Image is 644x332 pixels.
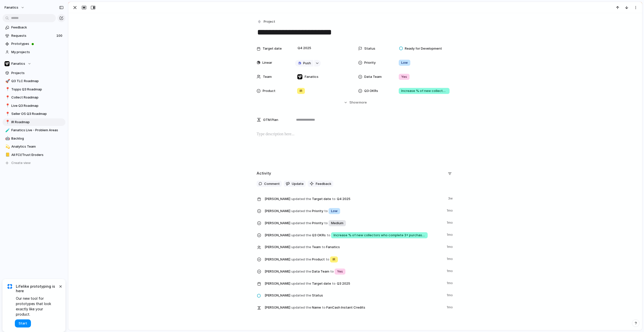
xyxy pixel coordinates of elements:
[5,103,9,109] div: 📍
[5,119,9,125] div: 📍
[265,243,444,250] span: Team
[322,305,326,310] span: to
[333,257,335,262] span: IR
[11,50,64,55] span: My projects
[265,196,290,202] span: [PERSON_NAME]
[11,41,64,46] span: Prototypes
[3,159,65,167] button: Create view
[5,103,10,108] button: 📍
[263,117,278,122] span: GTM Plan
[3,40,65,48] a: Prototypes
[364,88,378,93] span: Q3 OKRs
[326,257,329,262] span: to
[265,255,444,263] span: Product
[263,88,275,93] span: Product
[265,269,290,274] span: [PERSON_NAME]
[401,60,408,65] span: Low
[5,87,10,92] button: 📍
[316,181,331,186] span: Feedback
[5,86,9,92] div: 📍
[257,98,454,107] button: Showmore
[447,304,454,310] span: 1mo
[265,305,290,310] span: [PERSON_NAME]
[11,111,64,116] span: Seller OS Q3 Roadmap
[257,181,282,187] button: Comment
[291,221,311,226] span: updated the
[401,74,407,79] span: Yes
[257,171,271,176] h2: Activity
[3,102,65,110] div: 📍Live Q3 Roadmap
[5,144,9,150] div: 💫
[11,71,64,76] span: Projects
[364,46,375,51] span: Status
[291,305,311,310] span: updated the
[330,269,334,274] span: to
[295,60,313,67] button: Push
[3,77,65,85] a: 🚀Q3 TLC Roadmap
[3,135,65,142] a: 🤖Backlog
[292,181,304,186] span: Update
[3,69,65,77] a: Projects
[57,283,63,289] button: Dismiss
[3,32,65,40] a: Requests100
[349,100,358,105] span: Show
[265,207,444,215] span: Priority
[3,118,65,126] a: 📍IR Roadmap
[3,110,65,118] a: 📍Seller OS Q3 Roadmap
[263,74,272,79] span: Team
[401,88,447,93] span: Increase % of new collectors who complete 3+ purchases within their [PERSON_NAME] 30 days from 7....
[11,144,64,149] span: Analytics Team
[336,281,351,287] span: Q3 2025
[56,33,63,38] span: 100
[265,245,290,250] span: [PERSON_NAME]
[264,19,275,24] span: Project
[265,233,290,238] span: [PERSON_NAME]
[15,319,31,327] button: Start
[5,136,9,141] div: 🤖
[265,231,444,239] span: Q3 OKRs
[3,126,65,134] a: 🧪Fanatics Live - Problem Areas
[322,245,325,250] span: to
[291,269,311,274] span: updated the
[327,233,330,238] span: to
[291,281,311,286] span: updated the
[447,207,454,213] span: 1mo
[265,292,444,299] span: Status
[447,255,454,261] span: 1mo
[447,292,454,298] span: 1mo
[262,60,272,65] span: Linear
[256,18,277,25] button: Project
[291,209,311,214] span: updated the
[11,61,25,66] span: Fanatics
[2,4,27,12] button: fanatics
[5,128,10,133] button: 🧪
[291,245,311,250] span: updated the
[265,195,445,203] span: Target date
[332,196,336,202] span: to
[336,196,352,202] span: Q4 2025
[3,94,65,101] a: 📍Collect Roadmap
[5,111,10,116] button: 📍
[291,233,311,238] span: updated the
[11,103,64,108] span: Live Q3 Roadmap
[5,111,9,117] div: 📍
[305,74,318,79] span: Fanatics
[296,45,312,51] span: Q4 2025
[447,268,454,274] span: 1mo
[19,321,27,326] span: Start
[11,25,64,30] span: Feedback
[265,268,444,275] span: Data Team
[3,143,65,150] a: 💫Analytics Team
[337,269,343,274] span: Yes
[364,74,382,79] span: Data Team
[265,221,290,226] span: [PERSON_NAME]
[11,136,64,141] span: Backlog
[3,60,65,68] button: Fanatics
[5,95,10,100] button: 📍
[265,304,444,311] span: Name FanCash Instant Credits
[5,144,10,149] button: 💫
